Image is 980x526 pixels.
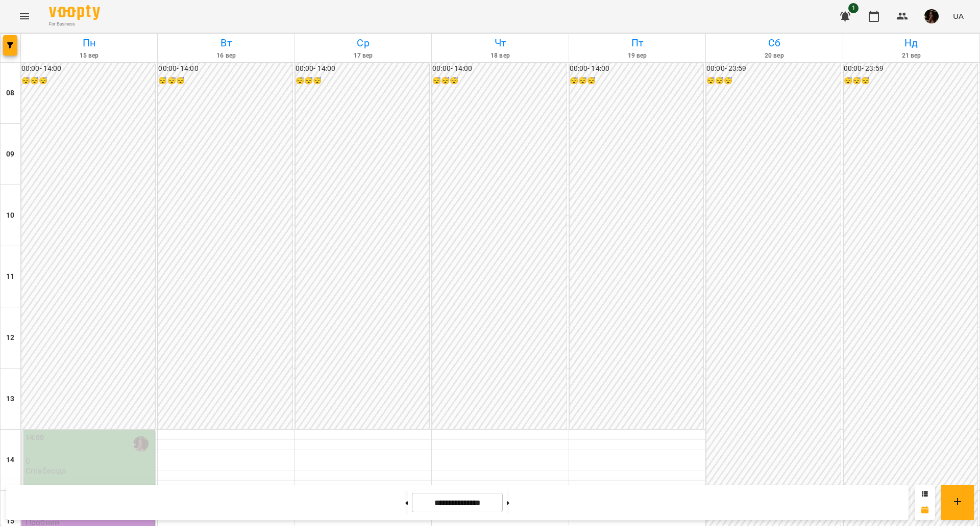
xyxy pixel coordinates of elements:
[49,21,100,28] span: For Business
[845,35,978,51] h6: Нд
[6,88,14,99] h6: 08
[6,455,14,466] h6: 14
[159,51,292,61] h6: 16 вер
[6,271,14,282] h6: 11
[570,63,703,74] h6: 00:00 - 14:00
[297,35,430,51] h6: Ср
[296,63,429,74] h6: 00:00 - 14:00
[158,75,292,87] h6: 😴😴😴
[22,35,156,51] h6: Пн
[844,75,977,87] h6: 😴😴😴
[21,63,155,74] h6: 00:00 - 14:00
[12,4,37,29] button: Menu
[570,75,703,87] h6: 😴😴😴
[296,75,429,87] h6: 😴😴😴
[6,332,14,344] h6: 12
[571,35,704,51] h6: Пт
[571,51,704,61] h6: 19 вер
[6,393,14,405] h6: 13
[844,63,977,74] h6: 00:00 - 23:59
[432,75,566,87] h6: 😴😴😴
[26,457,153,465] p: 0
[26,466,66,475] p: Співбесіда
[21,75,155,87] h6: 😴😴😴
[49,5,100,20] img: Voopty Logo
[706,63,840,74] h6: 00:00 - 23:59
[433,35,567,51] h6: Чт
[707,51,841,61] h6: 20 вер
[6,210,14,221] h6: 10
[848,3,859,13] span: 1
[924,9,939,23] img: 1b79b5faa506ccfdadca416541874b02.jpg
[845,51,978,61] h6: 21 вер
[158,63,292,74] h6: 00:00 - 14:00
[953,11,964,21] span: UA
[707,35,841,51] h6: Сб
[159,35,292,51] h6: Вт
[706,75,840,87] h6: 😴😴😴
[6,149,14,160] h6: 09
[297,51,430,61] h6: 17 вер
[26,432,44,443] label: 14:00
[433,51,567,61] h6: 18 вер
[133,436,149,452] img: А Катерина Халимендик
[432,63,566,74] h6: 00:00 - 14:00
[22,51,156,61] h6: 15 вер
[949,7,968,25] button: UA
